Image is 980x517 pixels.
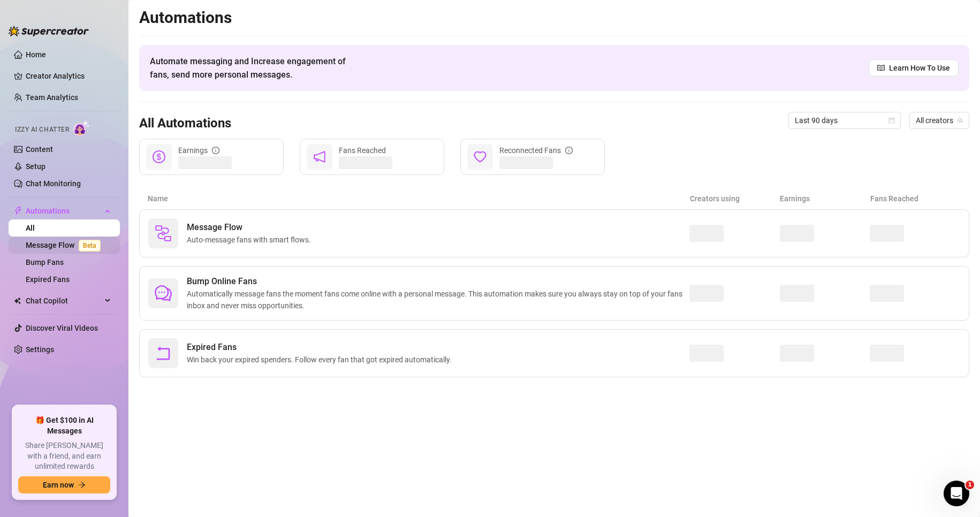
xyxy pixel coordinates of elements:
[78,481,86,489] span: arrow-right
[187,341,456,354] span: Expired Fans
[26,162,45,171] a: Setup
[26,345,54,354] a: Settings
[916,112,963,128] span: All creators
[339,146,386,155] span: Fans Reached
[889,62,950,74] span: Learn How To Use
[26,145,53,154] a: Content
[15,125,69,135] span: Izzy AI Chatter
[26,241,105,249] a: Message FlowBeta
[888,117,895,124] span: calendar
[178,145,219,156] div: Earnings
[966,481,974,489] span: 1
[150,55,356,81] span: Automate messaging and Increase engagement of fans, send more personal messages.
[26,258,64,267] a: Bump Fans
[499,145,573,156] div: Reconnected Fans
[187,234,315,246] span: Auto-message fans with smart flows.
[43,481,74,489] span: Earn now
[155,225,172,242] img: svg%3e
[212,147,219,154] span: info-circle
[690,193,780,204] article: Creators using
[139,115,231,132] h3: All Automations
[155,345,172,362] span: rollback
[18,476,110,493] button: Earn nowarrow-right
[18,440,110,472] span: Share [PERSON_NAME] with a friend, and earn unlimited rewards
[944,481,969,506] iframe: Intercom live chat
[26,202,102,219] span: Automations
[14,297,21,305] img: Chat Copilot
[26,50,46,59] a: Home
[780,193,870,204] article: Earnings
[26,93,78,102] a: Team Analytics
[26,67,111,85] a: Creator Analytics
[870,193,961,204] article: Fans Reached
[139,7,969,28] h2: Automations
[877,64,885,72] span: read
[79,240,101,252] span: Beta
[26,275,70,284] a: Expired Fans
[148,193,690,204] article: Name
[795,112,894,128] span: Last 90 days
[73,120,90,136] img: AI Chatter
[26,224,35,232] a: All
[187,354,456,366] span: Win back your expired spenders. Follow every fan that got expired automatically.
[26,292,102,309] span: Chat Copilot
[957,117,963,124] span: team
[18,415,110,436] span: 🎁 Get $100 in AI Messages
[187,288,689,311] span: Automatically message fans the moment fans come online with a personal message. This automation m...
[26,179,81,188] a: Chat Monitoring
[187,221,315,234] span: Message Flow
[187,275,689,288] span: Bump Online Fans
[313,150,326,163] span: notification
[26,324,98,332] a: Discover Viral Videos
[155,285,172,302] span: comment
[14,207,22,215] span: thunderbolt
[869,59,959,77] a: Learn How To Use
[565,147,573,154] span: info-circle
[153,150,165,163] span: dollar
[9,26,89,36] img: logo-BBDzfeDw.svg
[474,150,487,163] span: heart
